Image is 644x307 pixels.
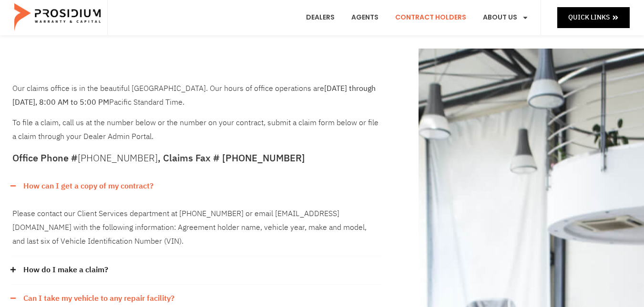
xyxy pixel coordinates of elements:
[23,179,153,193] a: How can I get a copy of my contract?
[23,263,108,277] a: How do I make a claim?
[23,292,174,306] a: Can I take my vehicle to any repair facility?
[12,172,380,200] div: How can I get a copy of my contract?
[12,83,376,108] b: [DATE] through [DATE], 8:00 AM to 5:00 PM
[12,200,380,256] div: How can I get a copy of my contract?
[78,151,158,165] a: [PHONE_NUMBER]
[557,7,630,28] a: Quick Links
[568,11,610,23] span: Quick Links
[12,82,380,109] p: Our claims office is in the beautiful [GEOGRAPHIC_DATA]. Our hours of office operations are Pacif...
[12,153,380,163] h5: Office Phone # , Claims Fax # [PHONE_NUMBER]
[12,82,380,144] div: To file a claim, call us at the number below or the number on your contract, submit a claim form ...
[12,256,380,285] div: How do I make a claim?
